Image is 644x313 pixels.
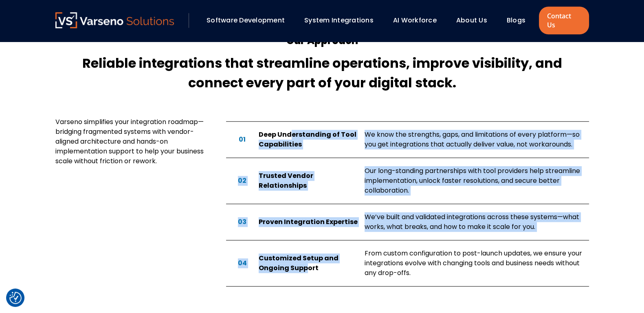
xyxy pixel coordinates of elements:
a: Varseno Solutions – Product Engineering & IT Services [55,12,174,29]
div: AI Workforce [389,13,448,27]
div: We’ve built and validated integrations across these systems—what works, what breaks, and how to m... [365,212,589,232]
img: Varseno Solutions – Product Engineering & IT Services [55,12,174,28]
div: Trusted Vendor Relationships [259,171,358,191]
div: Blogs [503,13,537,27]
a: AI Workforce [393,16,437,25]
div: We know the strengths, gaps, and limitations of every platform—so you get integrations that actua... [365,130,589,149]
div: 02 [226,176,259,186]
a: Software Development [207,16,285,25]
div: Our long-standing partnerships with tool providers help streamline implementation, unlock faster ... [365,166,589,195]
a: Contact Us [539,7,589,34]
div: 03 [226,217,259,227]
div: Software Development [202,13,296,27]
div: Proven Integration Expertise [259,217,358,227]
a: About Us [456,16,487,25]
div: 04 [226,258,259,268]
div: From custom configuration to post-launch updates, we ensure your integrations evolve with changin... [365,249,589,278]
a: Blogs [507,16,525,25]
div: About Us [452,13,499,27]
h4: Reliable integrations that streamline operations, improve visibility, and connect every part of y... [55,53,589,93]
div: Customized Setup and Ongoing Support [259,253,358,273]
a: System Integrations [304,16,374,25]
button: Cookie Settings [9,292,22,304]
div: Deep Understanding of Tool Capabilities [259,130,358,149]
div: 01 [226,135,259,144]
p: Varseno simplifies your integration roadmap—bridging fragmented systems with vendor-aligned archi... [55,117,213,166]
div: System Integrations [300,13,385,27]
img: Revisit consent button [9,292,22,304]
